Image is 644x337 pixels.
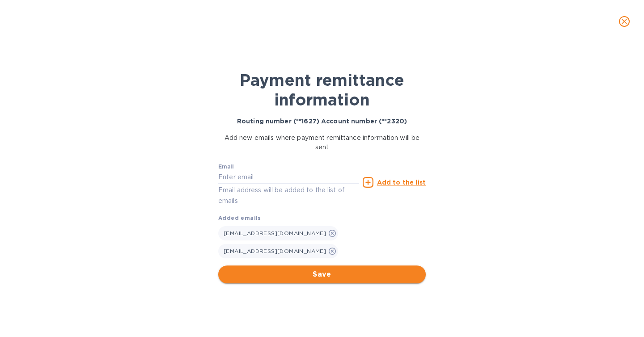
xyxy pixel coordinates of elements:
[218,185,359,206] p: Email address will be added to the list of emails
[218,164,234,169] label: Email
[218,215,261,221] b: Added emails
[218,133,426,152] p: Add new emails where payment remittance information will be sent
[218,226,338,240] div: [EMAIL_ADDRESS][DOMAIN_NAME]
[614,11,635,32] button: close
[224,248,326,254] span: [EMAIL_ADDRESS][DOMAIN_NAME]
[218,244,338,258] div: [EMAIL_ADDRESS][DOMAIN_NAME]
[218,265,426,283] button: Save
[377,179,426,186] u: Add to the list
[224,230,326,236] span: [EMAIL_ADDRESS][DOMAIN_NAME]
[225,269,419,280] span: Save
[237,118,407,125] b: Routing number (**1627) Account number (**2320)
[218,171,359,184] input: Enter email
[240,70,404,110] b: Payment remittance information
